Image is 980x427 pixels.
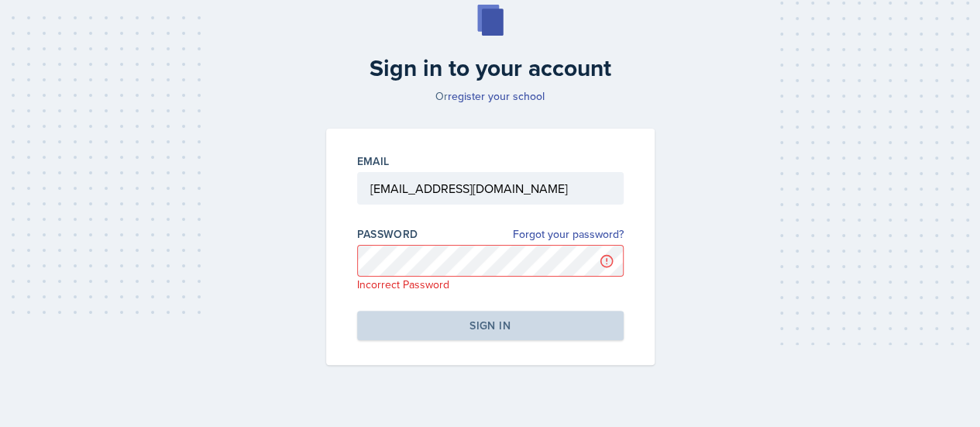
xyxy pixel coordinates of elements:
button: Sign in [357,311,624,340]
label: Email [357,153,390,169]
label: Password [357,226,418,242]
p: Or [317,88,664,104]
a: register your school [448,88,545,104]
p: Incorrect Password [357,277,624,292]
a: Forgot your password? [513,226,624,243]
h2: Sign in to your account [317,54,664,82]
div: Sign in [469,318,510,333]
input: Email [357,172,624,205]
